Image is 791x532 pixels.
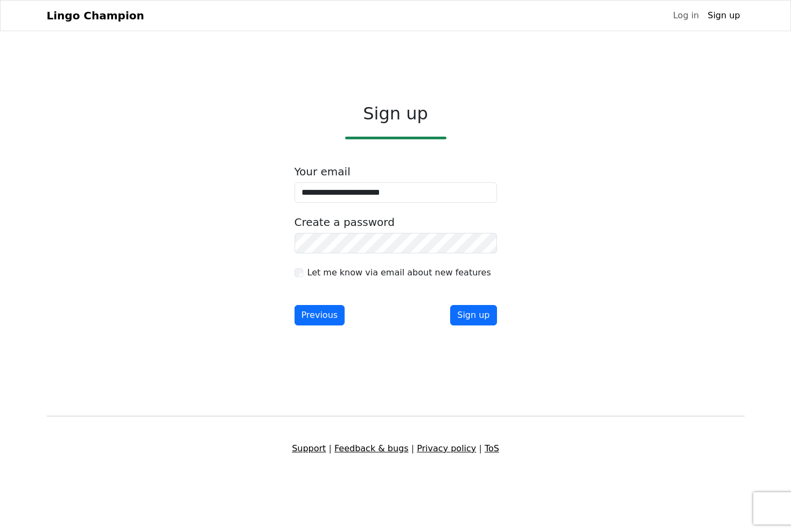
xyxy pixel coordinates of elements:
button: Sign up [450,305,496,325]
div: | | | [40,442,751,455]
a: Support [292,443,326,453]
a: Privacy policy [417,443,476,453]
a: ToS [485,443,499,453]
label: Create a password [295,216,395,229]
a: Lingo Champion [47,5,144,26]
button: Previous [295,305,345,325]
a: Log in [669,5,703,26]
label: Let me know via email about new features [307,266,491,279]
a: Sign up [703,5,744,26]
h2: Sign up [295,103,497,124]
a: Feedback & bugs [334,443,409,453]
label: Your email [295,165,351,178]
